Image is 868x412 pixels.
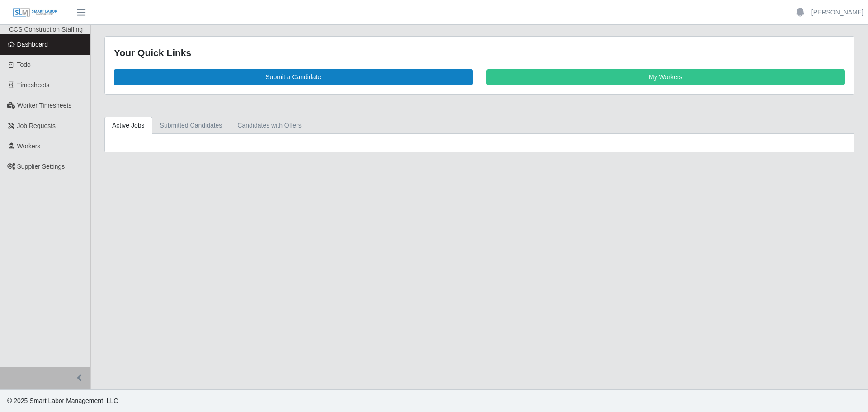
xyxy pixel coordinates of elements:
span: © 2025 Smart Labor Management, LLC [7,397,118,404]
a: [PERSON_NAME] [811,8,863,17]
span: Dashboard [17,41,48,48]
a: Active Jobs [104,117,152,134]
span: Todo [17,61,31,68]
a: My Workers [486,69,845,85]
span: Timesheets [17,81,50,89]
a: Submit a Candidate [114,69,473,85]
span: Workers [17,142,41,150]
div: Your Quick Links [114,46,845,60]
span: CCS Construction Staffing [9,26,83,33]
a: Candidates with Offers [230,117,309,134]
img: SLM Logo [13,8,58,18]
a: Submitted Candidates [152,117,230,134]
span: Supplier Settings [17,163,65,170]
span: Job Requests [17,122,56,129]
span: Worker Timesheets [17,102,71,109]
